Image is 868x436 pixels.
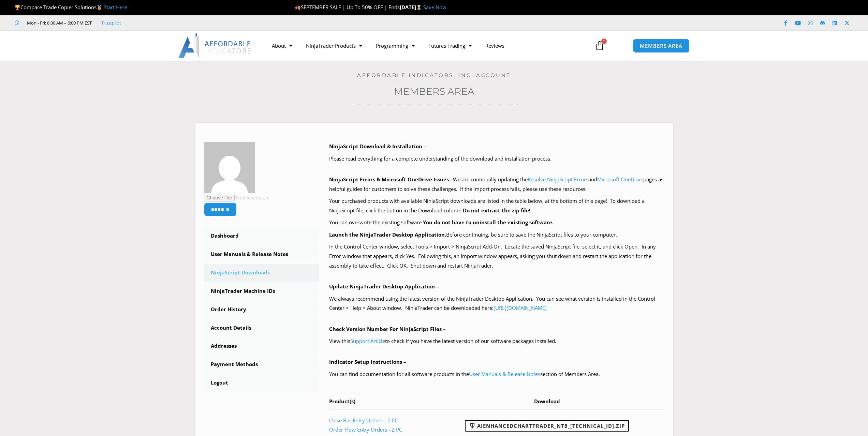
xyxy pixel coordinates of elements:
span: Compare Trade Copier Solutions [15,4,127,11]
b: Launch the NinjaTrader Desktop Application. [329,231,446,238]
a: Programming [369,38,422,54]
a: Save Now [423,4,446,11]
p: Please read everything for a complete understanding of the download and installation process. [329,154,664,164]
img: ⌛ [416,5,422,10]
b: Do not extract the zip file! [463,207,530,214]
span: 1 [601,39,607,44]
span: MEMBERS AREA [640,43,682,48]
b: Update NinjaTrader Desktop Application – [329,283,439,290]
a: NinjaScript Downloads [204,264,319,282]
p: Before continuing, be sure to save the NinjaScript files to your computer. [329,230,664,240]
a: Support Article [350,337,385,344]
a: User Manuals & Release Notes [469,371,540,377]
span: Product(s) [329,398,355,405]
a: MEMBERS AREA [633,39,690,53]
a: User Manuals & Release Notes [204,245,319,263]
p: Your purchased products with available NinjaScript downloads are listed in the table below, at th... [329,196,664,215]
p: We are continually updating the and pages as helpful guides for customers to solve these challeng... [329,175,664,194]
b: NinjaScript Errors & Microsoft OneDrive Issues – [329,176,453,183]
img: 🍂 [295,5,300,10]
a: Addresses [204,337,319,355]
a: Order Flow Entry Orders - 2 PC [329,426,402,433]
p: You can overwrite the existing software. [329,218,664,227]
img: 378f157171135fd9f5925a658bbd6b400632ec120c30f4ab645bd843763117ec [204,142,255,193]
a: About [265,38,299,54]
b: Check Version Number For NinjaScript Files – [329,326,446,332]
strong: [DATE] [400,4,423,11]
a: Order History [204,301,319,318]
b: NinjaScript Download & Installation – [329,143,426,150]
span: Download [534,398,560,405]
a: Reviews [479,38,511,54]
p: You can find documentation for all software products in the section of Members Area. [329,370,664,379]
p: We always recommend using the latest version of the NinjaTrader Desktop Application. You can see ... [329,294,664,313]
p: View this to check if you have the latest version of our software packages installed. [329,336,664,346]
b: You do not have to uninstall the existing software. [423,219,554,226]
img: 🥇 [97,5,102,10]
a: Dashboard [204,227,319,245]
a: Microsoft OneDrive [597,176,643,183]
a: Start Here [104,4,127,11]
a: Logout [204,374,319,392]
a: NinjaTrader Machine IDs [204,282,319,300]
img: LogoAI | Affordable Indicators – NinjaTrader [178,33,252,58]
a: Close Bar Entry Orders - 2 PC [329,417,398,424]
img: 🏆 [15,5,20,10]
p: In the Control Center window, select Tools > Import > NinjaScript Add-On. Locate the saved NinjaS... [329,242,664,271]
span: SEPTEMBER SALE | Up To 50% OFF | Ends [295,4,400,11]
a: Futures Trading [422,38,479,54]
a: Members Area [394,86,474,97]
nav: Menu [265,38,587,54]
a: Payment Methods [204,356,319,373]
nav: Account pages [204,227,319,392]
a: 1 [585,36,615,56]
span: Mon - Fri: 8:00 AM – 6:00 PM EST [25,19,92,27]
a: Affordable Indicators, Inc. Account [357,72,511,78]
a: Trustpilot [101,19,121,27]
b: Indicator Setup Instructions – [329,358,406,365]
a: AIEnhancedChartTrader_NT8_[TECHNICAL_ID].zip [465,420,629,432]
a: [URL][DOMAIN_NAME] [494,304,547,311]
a: Resolve NinjaScript Errors [528,176,588,183]
a: NinjaTrader Products [299,38,369,54]
a: Account Details [204,319,319,337]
